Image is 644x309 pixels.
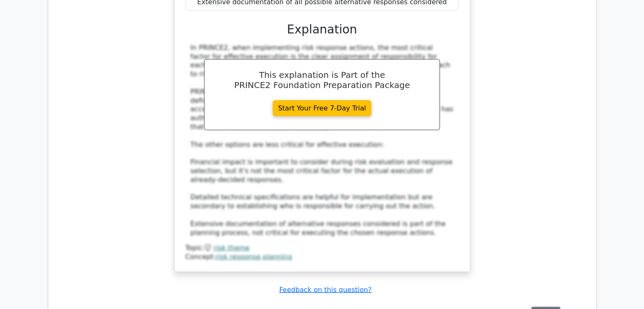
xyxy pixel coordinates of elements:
a: Feedback on this question? [279,286,371,294]
div: Topic: [185,244,459,253]
div: In PRINCE2, when implementing risk response actions, the most critical factor for effective execu... [191,44,454,237]
div: Concept: [185,253,459,262]
a: risk theme [213,244,249,252]
a: risk response planning [216,253,292,261]
h3: Explanation [191,22,454,37]
a: Start Your Free 7-Day Trial [273,100,372,116]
